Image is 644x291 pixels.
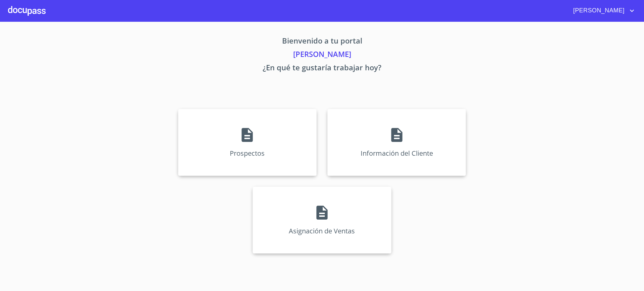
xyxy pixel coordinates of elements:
p: Prospectos [230,149,265,158]
p: Información del Cliente [361,149,433,158]
button: account of current user [568,5,636,16]
span: [PERSON_NAME] [568,5,628,16]
p: [PERSON_NAME] [115,49,529,62]
p: ¿En qué te gustaría trabajar hoy? [115,62,529,75]
p: Bienvenido a tu portal [115,35,529,49]
p: Asignación de Ventas [289,226,355,235]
